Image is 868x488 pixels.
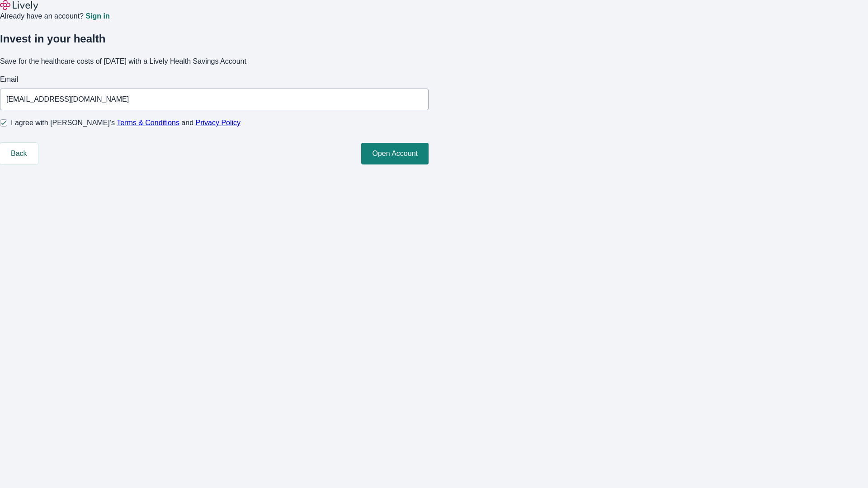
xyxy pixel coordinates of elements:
a: Privacy Policy [196,119,241,127]
a: Terms & Conditions [117,119,179,127]
button: Open Account [361,143,429,164]
a: Sign in [85,13,109,20]
span: I agree with [PERSON_NAME]’s and [11,117,241,128]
